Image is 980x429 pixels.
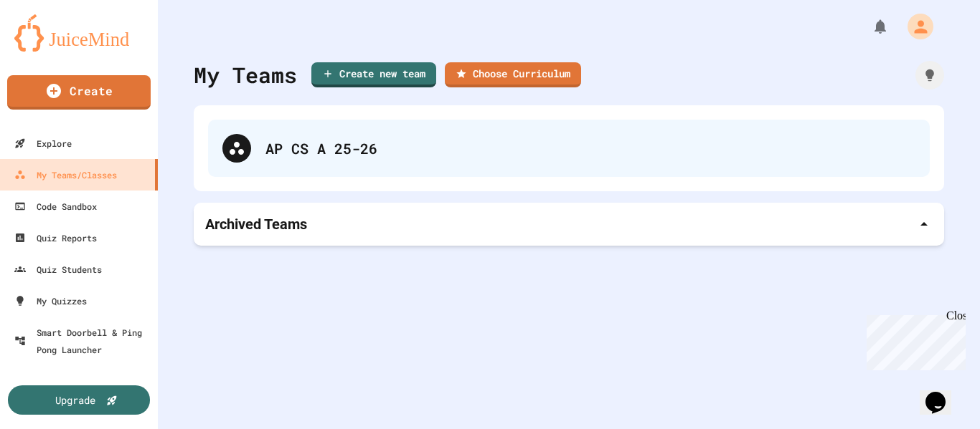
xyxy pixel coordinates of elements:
[14,198,97,215] div: Code Sandbox
[205,214,307,234] p: Archived Teams
[14,292,87,309] div: My Quizzes
[920,372,966,415] iframe: chat widget
[14,135,72,152] div: Explore
[14,261,102,278] div: Quiz Students
[915,61,944,90] div: How it works
[55,392,95,408] div: Upgrade
[311,62,436,87] a: Create new team
[14,14,143,52] img: logo-orange.svg
[445,62,581,87] a: Choose Curriculum
[6,6,99,91] div: Chat with us now!Close
[208,120,930,177] div: AP CS A 25-26
[14,229,97,246] div: Quiz Reports
[14,324,152,358] div: Smart Doorbell & Ping Pong Launcher
[7,75,151,110] a: Create
[861,309,966,370] iframe: chat widget
[265,138,915,159] div: AP CS A 25-26
[845,14,892,39] div: My Notifications
[194,59,297,91] div: My Teams
[14,166,117,183] div: My Teams/Classes
[892,10,937,43] div: My Account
